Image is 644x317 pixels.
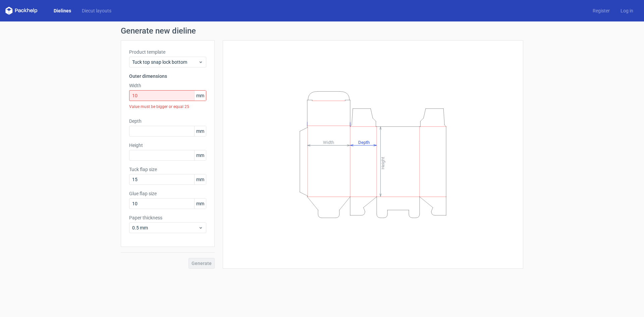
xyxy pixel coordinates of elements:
h3: Outer dimensions [129,73,206,80]
label: Depth [129,118,206,124]
span: mm [194,150,206,160]
span: 0.5 mm [132,224,198,231]
label: Paper thickness [129,214,206,221]
span: mm [194,126,206,136]
a: Register [587,7,615,14]
span: mm [194,91,206,101]
div: Value must be bigger or equal 25 [129,101,206,112]
label: Width [129,82,206,89]
h1: Generate new dieline [121,27,523,35]
label: Glue flap size [129,190,206,197]
tspan: Height [380,157,385,169]
tspan: Width [323,140,334,145]
label: Tuck flap size [129,166,206,173]
a: Log in [615,7,639,14]
tspan: Depth [358,140,370,145]
span: Tuck top snap lock bottom [132,59,198,65]
a: Diecut layouts [76,7,117,14]
label: Product template [129,49,206,55]
label: Height [129,142,206,149]
span: mm [194,199,206,209]
span: mm [194,174,206,184]
a: Dielines [48,7,76,14]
